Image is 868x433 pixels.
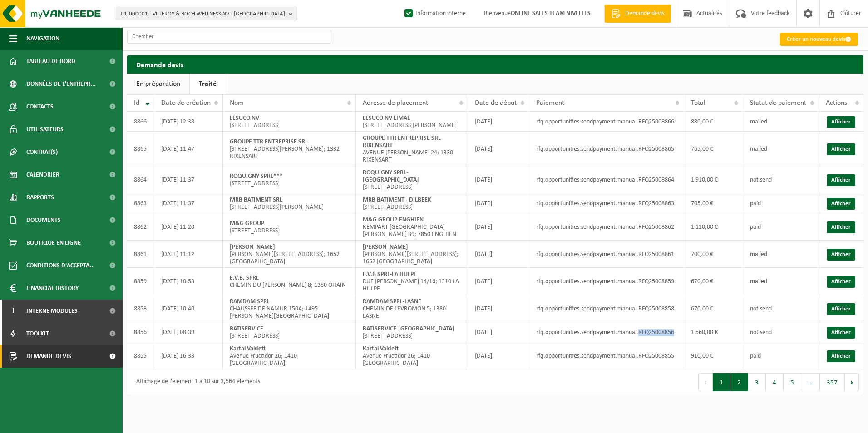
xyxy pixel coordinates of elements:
button: 4 [766,373,784,391]
td: 700,00 € [684,241,743,268]
td: Avenue Fructidor 26; 1410 [GEOGRAPHIC_DATA] [223,342,356,369]
td: CHAUSSEE DE NAMUR 150A; 1495 [PERSON_NAME][GEOGRAPHIC_DATA] [223,295,356,322]
td: 8865 [127,132,154,166]
h2: Demande devis [127,55,863,73]
td: [STREET_ADDRESS] [356,322,468,342]
span: paid [750,224,761,231]
strong: LESUCO NV-LIMAL [363,115,410,122]
td: [STREET_ADDRESS][PERSON_NAME]; 1332 RIXENSART [223,132,356,166]
button: 5 [784,373,801,391]
strong: E.V.B SPRL-LA HULPE [363,271,417,278]
strong: BATISERVICE [230,325,263,332]
td: [DATE] [468,193,529,213]
span: Toolkit [26,322,49,345]
strong: BATISERVICE-[GEOGRAPHIC_DATA] [363,325,454,332]
span: Utilisateurs [26,118,64,141]
td: rfq.opportunities.sendpayment.manual.RFQ25008859 [529,268,684,295]
td: [DATE] [468,132,529,166]
span: Demande devis [26,345,71,368]
td: CHEMIN DU [PERSON_NAME] 8; 1380 OHAIN [223,268,356,295]
td: [STREET_ADDRESS][PERSON_NAME] [223,193,356,213]
td: 670,00 € [684,295,743,322]
td: 910,00 € [684,342,743,369]
td: REMPART [GEOGRAPHIC_DATA][PERSON_NAME] 39; 7850 ENGHIEN [356,213,468,241]
button: 3 [748,373,766,391]
td: 670,00 € [684,268,743,295]
button: Next [845,373,859,391]
td: [STREET_ADDRESS] [356,166,468,193]
td: [STREET_ADDRESS] [223,166,356,193]
label: Information interne [403,7,466,20]
a: Afficher [827,143,855,155]
td: [DATE] [468,342,529,369]
td: 1 560,00 € [684,322,743,342]
strong: GROUPE TTR ENTREPRISE SRL-RIXENSART [363,135,443,149]
span: not send [750,177,772,183]
strong: Kartal Valdett [363,345,399,352]
td: 8856 [127,322,154,342]
td: Avenue Fructidor 26; 1410 [GEOGRAPHIC_DATA] [356,342,468,369]
span: Boutique en ligne [26,231,81,254]
span: 01-000001 - VILLEROY & BOCH WELLNESS NV - [GEOGRAPHIC_DATA] [121,7,285,21]
span: Calendrier [26,163,59,186]
td: rfq.opportunities.sendpayment.manual.RFQ25008866 [529,112,684,132]
span: mailed [750,146,767,153]
a: Demande devis [604,5,671,23]
td: 8862 [127,213,154,241]
span: Documents [26,209,61,231]
span: Contacts [26,95,54,118]
td: [DATE] 11:12 [154,241,223,268]
span: Financial History [26,277,79,300]
button: 357 [820,373,845,391]
td: [STREET_ADDRESS] [223,112,356,132]
td: [STREET_ADDRESS][PERSON_NAME] [356,112,468,132]
td: [PERSON_NAME][STREET_ADDRESS]; 1652 [GEOGRAPHIC_DATA] [356,241,468,268]
a: Afficher [827,116,855,128]
span: Date de début [475,99,517,107]
td: [DATE] [468,112,529,132]
td: [DATE] 11:37 [154,193,223,213]
a: Afficher [827,276,855,288]
a: Afficher [827,249,855,261]
td: 1 110,00 € [684,213,743,241]
td: [DATE] 08:39 [154,322,223,342]
button: Previous [698,373,713,391]
td: rfq.opportunities.sendpayment.manual.RFQ25008864 [529,166,684,193]
span: paid [750,200,761,207]
button: 2 [730,373,748,391]
td: [DATE] [468,268,529,295]
strong: GROUPE TTR ENTREPRISE SRL [230,138,308,145]
td: [DATE] [468,166,529,193]
a: Afficher [827,303,855,315]
span: Statut de paiement [750,99,806,107]
td: [STREET_ADDRESS] [356,193,468,213]
td: 1 910,00 € [684,166,743,193]
span: Id [134,99,139,107]
span: mailed [750,118,767,125]
td: 8855 [127,342,154,369]
strong: RAMDAM SPRL-LASNE [363,298,421,305]
td: [DATE] 11:37 [154,166,223,193]
td: AVENUE [PERSON_NAME] 24; 1330 RIXENSART [356,132,468,166]
a: Afficher [827,198,855,210]
td: rfq.opportunities.sendpayment.manual.RFQ25008865 [529,132,684,166]
td: [DATE] 10:40 [154,295,223,322]
td: 8861 [127,241,154,268]
td: rfq.opportunities.sendpayment.manual.RFQ25008856 [529,322,684,342]
td: rfq.opportunities.sendpayment.manual.RFQ25008863 [529,193,684,213]
span: not send [750,329,772,336]
td: 8864 [127,166,154,193]
td: 8859 [127,268,154,295]
td: [DATE] 11:20 [154,213,223,241]
span: Tableau de bord [26,50,75,73]
strong: E.V.B. SPRL [230,275,259,281]
td: rfq.opportunities.sendpayment.manual.RFQ25008855 [529,342,684,369]
td: [DATE] [468,322,529,342]
a: Afficher [827,327,855,339]
span: Nom [230,99,244,107]
a: En préparation [127,74,189,94]
span: … [801,373,820,391]
td: [DATE] [468,213,529,241]
strong: ROQUIGNY SPRL-[GEOGRAPHIC_DATA] [363,169,419,183]
span: mailed [750,278,767,285]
